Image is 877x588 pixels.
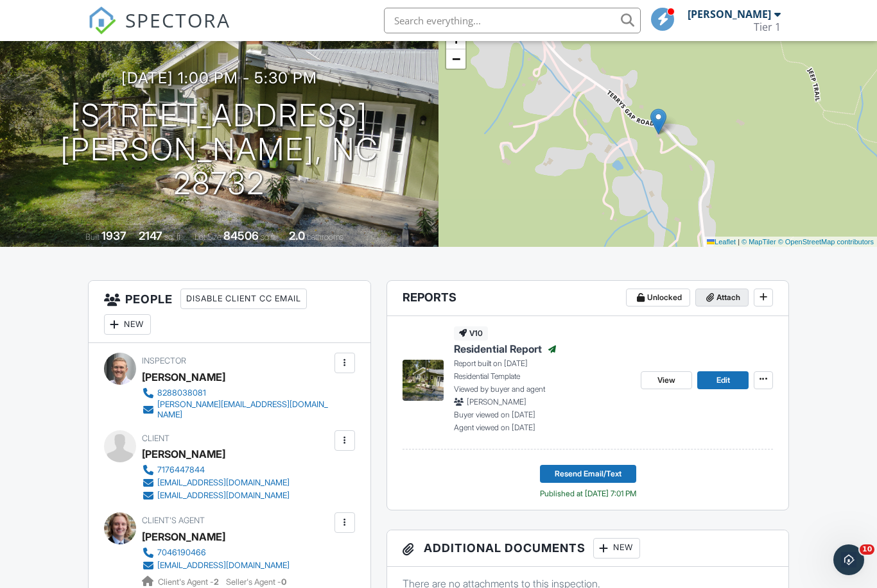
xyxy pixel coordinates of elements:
[446,49,465,69] a: Zoom out
[101,229,126,242] div: 1937
[158,577,221,587] span: Client's Agent -
[142,356,186,365] span: Inspector
[21,99,418,200] h1: [STREET_ADDRESS] [PERSON_NAME], NC 28732
[164,232,182,242] span: sq. ft.
[142,399,331,420] a: [PERSON_NAME][EMAIL_ADDRESS][DOMAIN_NAME]
[387,530,788,567] h3: Additional Documents
[142,387,331,399] a: 8288038081
[142,489,290,502] a: [EMAIL_ADDRESS][DOMAIN_NAME]
[157,491,290,501] div: [EMAIL_ADDRESS][DOMAIN_NAME]
[142,367,225,387] div: [PERSON_NAME]
[142,527,225,546] a: [PERSON_NAME]
[125,6,230,33] span: SPECTORA
[281,577,286,587] strong: 0
[142,546,290,559] a: 7046190466
[707,238,736,246] a: Leaflet
[89,281,370,343] h3: People
[738,238,740,246] span: |
[157,548,206,558] div: 7046190466
[139,229,162,242] div: 2147
[593,538,640,559] div: New
[142,476,290,489] a: [EMAIL_ADDRESS][DOMAIN_NAME]
[754,21,781,33] div: Tier 1
[142,559,290,572] a: [EMAIL_ADDRESS][DOMAIN_NAME]
[742,238,776,246] a: © MapTiler
[688,8,771,21] div: [PERSON_NAME]
[142,433,169,443] span: Client
[226,577,286,587] span: Seller's Agent -
[157,560,290,571] div: [EMAIL_ADDRESS][DOMAIN_NAME]
[157,465,205,475] div: 7176447844
[195,232,221,242] span: Lot Size
[88,6,116,35] img: The Best Home Inspection Software - Spectora
[650,108,666,135] img: Marker
[157,478,290,488] div: [EMAIL_ADDRESS][DOMAIN_NAME]
[289,229,305,242] div: 2.0
[384,8,641,33] input: Search everything...
[121,69,317,87] h3: [DATE] 1:00 pm - 5:30 pm
[452,51,460,67] span: −
[223,229,259,242] div: 84506
[307,232,343,242] span: bathrooms
[142,444,225,464] div: [PERSON_NAME]
[778,238,874,246] a: © OpenStreetMap contributors
[85,232,100,242] span: Built
[833,544,864,575] iframe: Intercom live chat
[860,544,874,555] span: 10
[214,577,219,587] strong: 2
[104,314,151,335] div: New
[157,399,331,420] div: [PERSON_NAME][EMAIL_ADDRESS][DOMAIN_NAME]
[88,17,230,44] a: SPECTORA
[142,516,205,525] span: Client's Agent
[180,289,307,309] div: Disable Client CC Email
[142,464,290,476] a: 7176447844
[157,388,206,398] div: 8288038081
[261,232,277,242] span: sq.ft.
